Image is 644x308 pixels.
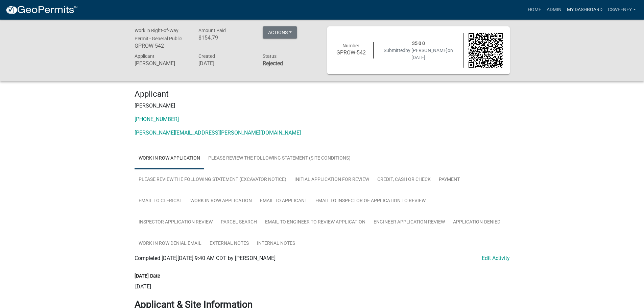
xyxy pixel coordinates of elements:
[482,254,510,262] a: Edit Activity
[334,49,368,56] h6: GPROW-542
[135,274,160,279] label: [DATE] Date
[135,148,204,169] a: Work in ROW Application
[449,212,504,233] a: Application-Denied
[217,212,261,233] a: Parcel search
[373,169,435,191] a: Credit, Cash or Check
[525,3,544,16] a: Home
[135,129,301,136] a: [PERSON_NAME][EMAIL_ADDRESS][PERSON_NAME][DOMAIN_NAME]
[405,48,448,53] span: by [PERSON_NAME]
[135,53,154,59] span: Applicant
[290,169,373,191] a: Initial application for review
[135,28,182,41] span: Work in Right-of-Way Permit - General Public
[206,233,253,255] a: External Notes
[198,28,226,33] span: Amount Paid
[204,148,355,169] a: Please review the following statement (Site Conditions)
[342,43,359,48] span: Number
[135,190,186,212] a: Email to Clerical
[135,169,290,191] a: Please review the following statement (Excavator Notice)
[469,33,503,68] img: QR code
[412,41,425,46] span: 35 0 0
[135,116,179,122] a: [PHONE_NUMBER]
[135,60,189,67] h6: [PERSON_NAME]
[135,212,217,233] a: Inspector Application Review
[369,212,449,233] a: Engineer Application Review
[435,169,464,191] a: Payment
[261,212,369,233] a: Email to Engineer to Review Application
[384,48,453,60] span: Submitted on [DATE]
[256,190,311,212] a: Email to Applicant
[564,3,605,16] a: My Dashboard
[198,60,253,67] h6: [DATE]
[311,190,430,212] a: Email to Inspector of Application to review
[263,60,283,67] strong: Rejected
[135,233,206,255] a: Work in ROW Denial email
[198,34,253,41] h6: $154.79
[263,26,297,39] button: Actions
[135,89,510,99] h4: Applicant
[605,3,639,16] a: csweeney
[135,255,276,261] span: Completed [DATE][DATE] 9:40 AM CDT by [PERSON_NAME]
[135,43,189,49] h6: GPROW-542
[198,53,215,59] span: Created
[135,102,510,110] p: [PERSON_NAME]
[544,3,564,16] a: Admin
[263,53,277,59] span: Status
[253,233,299,255] a: Internal Notes
[186,190,256,212] a: Work in ROW Application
